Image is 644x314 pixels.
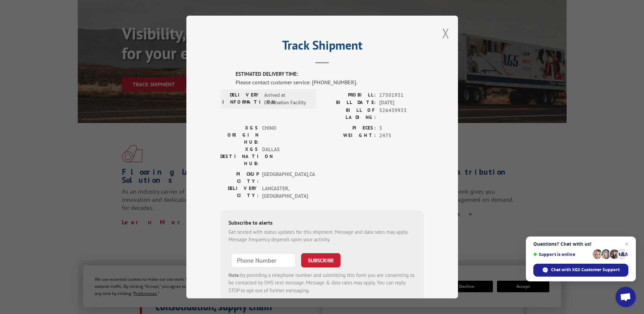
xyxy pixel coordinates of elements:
span: DALLAS [262,146,308,167]
strong: Note: [228,272,240,278]
label: PROBILL: [322,91,376,99]
button: SUBSCRIBE [301,253,341,267]
span: [GEOGRAPHIC_DATA] , CA [262,171,308,185]
span: [DATE] [379,99,424,107]
label: XGS ORIGIN HUB: [220,124,259,146]
span: Support is online [533,252,590,257]
label: PICKUP CITY: [220,171,259,185]
span: Chat with XGS Customer Support [551,267,620,273]
label: DELIVERY INFORMATION: [222,91,261,107]
label: ESTIMATED DELIVERY TIME: [236,70,424,78]
span: Chat with XGS Customer Support [533,264,628,277]
span: 526439933 [379,107,424,121]
div: by providing a telephone number and submitting this form you are consenting to be contacted by SM... [228,272,416,295]
button: Close modal [442,24,449,42]
label: WEIGHT: [322,132,376,140]
span: 17501931 [379,91,424,99]
input: Phone Number [231,253,296,267]
span: 2475 [379,132,424,140]
div: Please contact customer service: [PHONE_NUMBER]. [236,78,424,86]
div: Subscribe to alerts [228,219,416,228]
label: BILL DATE: [322,99,376,107]
span: LANCASTER , [GEOGRAPHIC_DATA] [262,185,308,200]
span: Arrived at Destination Facility [264,91,310,107]
span: 3 [379,124,424,132]
span: CHINO [262,124,308,146]
label: PIECES: [322,124,376,132]
div: Get texted with status updates for this shipment. Message and data rates may apply. Message frequ... [228,228,416,244]
span: Questions? Chat with us! [533,241,628,247]
label: XGS DESTINATION HUB: [220,146,259,167]
label: BILL OF LADING: [322,107,376,121]
h2: Track Shipment [220,40,424,53]
label: DELIVERY CITY: [220,185,259,200]
a: Open chat [615,287,636,307]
